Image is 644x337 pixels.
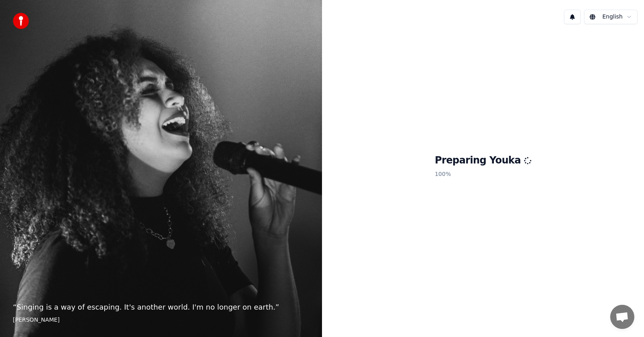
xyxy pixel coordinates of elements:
p: 100 % [435,167,531,182]
footer: [PERSON_NAME] [13,316,309,324]
h1: Preparing Youka [435,154,531,167]
img: youka [13,13,29,29]
p: “ Singing is a way of escaping. It's another world. I'm no longer on earth. ” [13,302,309,313]
a: Open chat [610,305,634,329]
